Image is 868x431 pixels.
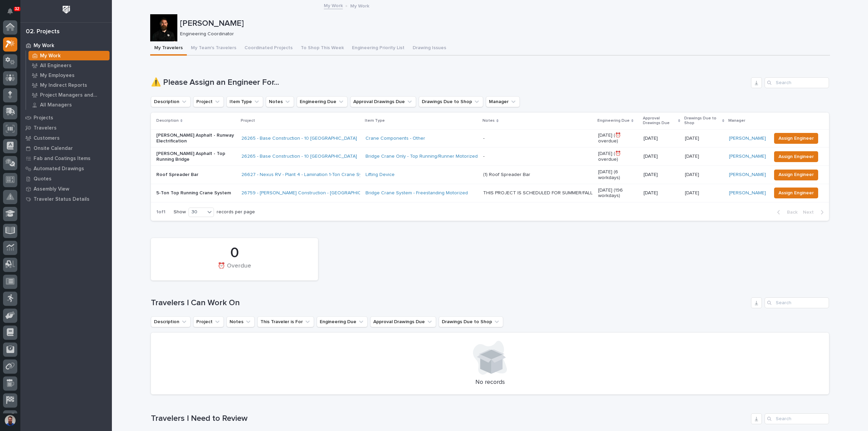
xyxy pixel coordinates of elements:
[20,113,112,123] a: Projects
[240,41,297,56] button: Coordinated Projects
[26,61,112,70] a: All Engineers
[685,134,701,141] p: [DATE]
[370,316,436,327] button: Approval Drawings Due
[20,153,112,163] a: Fab and Coatings Items
[151,78,748,87] h1: ⚠️ Please Assign an Engineer For...
[34,156,91,162] p: Fab and Coatings Items
[150,41,187,56] button: My Travelers
[366,172,395,178] a: Lifting Device
[297,96,348,107] button: Engineering Due
[20,143,112,153] a: Onsite Calendar
[8,8,17,19] div: Notifications32
[156,190,236,196] p: 5-Ton Top Running Crane System
[151,316,191,327] button: Description
[644,136,679,141] p: [DATE]
[151,166,829,184] tr: Roof Spreader Bar26627 - Nexus RV - Plant 4 - Lamination 1-Ton Crane System Lifting Device (1) Ro...
[60,3,73,16] img: Workspace Logo
[483,190,593,196] div: THIS PROJECT IS SCHEDULED FOR SUMMER/FALL OF 2026
[180,19,827,28] p: [PERSON_NAME]
[226,96,263,107] button: Item Type
[26,71,112,80] a: My Employees
[241,172,372,178] a: 26627 - Nexus RV - Plant 4 - Lamination 1-Ton Crane System
[241,136,357,141] a: 26265 - Base Construction - 10 [GEOGRAPHIC_DATA]
[15,6,19,11] p: 32
[774,133,818,144] button: Assign Engineer
[643,115,676,127] p: Approval Drawings Due
[217,209,255,215] p: records per page
[156,151,236,162] p: [PERSON_NAME] Asphalt - Top Running Bridge
[26,90,112,100] a: Project Managers and Engineers
[350,96,416,107] button: Approval Drawings Due
[151,148,829,166] tr: [PERSON_NAME] Asphalt - Top Running Bridge26265 - Base Construction - 10 [GEOGRAPHIC_DATA] Bridge...
[685,171,701,178] p: [DATE]
[783,209,797,215] span: Back
[3,413,17,428] button: users-avatar
[419,96,483,107] button: Drawings Due to Shop
[644,190,679,196] p: [DATE]
[800,209,829,215] button: Next
[778,189,814,197] span: Assign Engineer
[156,172,236,178] p: Roof Spreader Bar
[778,171,814,179] span: Assign Engineer
[765,413,829,424] input: Search
[644,154,679,159] p: [DATE]
[151,184,829,202] tr: 5-Ton Top Running Crane System26759 - [PERSON_NAME] Construction - [GEOGRAPHIC_DATA] Department 5...
[34,125,57,131] p: Travelers
[772,209,800,215] button: Back
[20,40,112,51] a: My Work
[20,133,112,143] a: Customers
[241,154,357,159] a: 26265 - Base Construction - 10 [GEOGRAPHIC_DATA]
[486,96,520,107] button: Manager
[34,145,73,152] p: Onsite Calendar
[26,51,112,60] a: My Work
[34,43,54,49] p: My Work
[34,196,90,202] p: Traveler Status Details
[598,169,638,181] p: [DATE] (6 workdays)
[34,135,60,141] p: Customers
[151,298,748,308] h1: Travelers I Can Work On
[597,117,630,124] p: Engineering Due
[20,174,112,184] a: Quotes
[20,163,112,174] a: Automated Drawings
[20,184,112,194] a: Assembly View
[729,154,766,159] a: [PERSON_NAME]
[156,133,236,144] p: [PERSON_NAME] Asphalt - Runway Electrification
[483,136,485,141] div: -
[317,316,368,327] button: Engineering Due
[366,136,425,141] a: Crane Components - Other
[34,166,84,172] p: Automated Drawings
[366,154,478,159] a: Bridge Crane Only - Top Running/Runner Motorized
[409,41,450,56] button: Drawing Issues
[26,100,112,110] a: All Managers
[257,316,314,327] button: This Traveler is For
[180,31,825,37] p: Engineering Coordinator
[774,188,818,198] button: Assign Engineer
[151,204,171,220] p: 1 of 1
[684,115,721,127] p: Drawings Due to Shop
[159,379,821,386] p: No records
[151,414,748,424] h1: Travelers I Need to Review
[241,117,255,124] p: Project
[151,96,191,107] button: Description
[187,41,240,56] button: My Team's Travelers
[324,1,343,9] a: My Work
[728,117,745,124] p: Manager
[40,82,87,89] p: My Indirect Reports
[226,316,255,327] button: Notes
[482,117,495,124] p: Notes
[729,172,766,178] a: [PERSON_NAME]
[774,170,818,180] button: Assign Engineer
[765,297,829,308] input: Search
[803,209,818,215] span: Next
[3,4,17,18] button: Notifications
[729,136,766,141] a: [PERSON_NAME]
[685,152,701,159] p: [DATE]
[40,63,72,69] p: All Engineers
[162,262,307,277] div: ⏰ Overdue
[26,80,112,90] a: My Indirect Reports
[685,189,701,196] p: [DATE]
[598,151,638,162] p: [DATE] (⏰ overdue)
[151,129,829,148] tr: [PERSON_NAME] Asphalt - Runway Electrification26265 - Base Construction - 10 [GEOGRAPHIC_DATA] Cr...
